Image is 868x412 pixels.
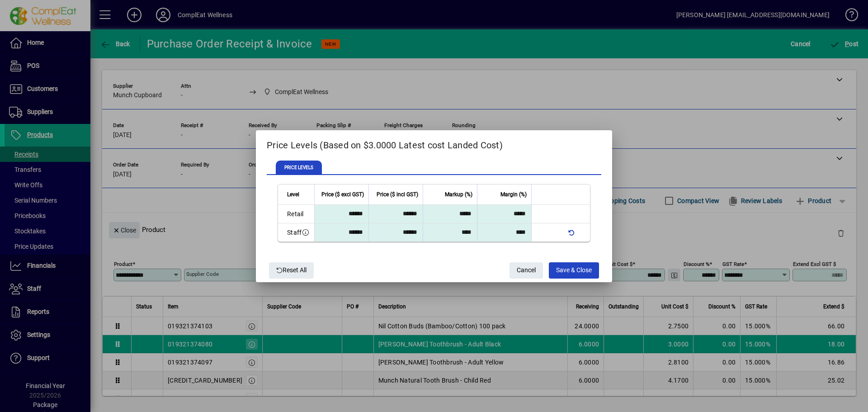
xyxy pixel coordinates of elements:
button: Cancel [509,262,543,279]
span: Price ($ excl GST) [321,189,364,199]
span: Save & Close [556,263,592,278]
td: Retail [278,205,314,223]
span: PRICE LEVELS [276,161,322,175]
button: Save & Close [549,262,599,279]
td: Staff [278,223,314,242]
span: Price ($ incl GST) [377,189,418,199]
button: Reset All [269,262,314,279]
span: Level [287,189,299,199]
span: Margin (%) [500,189,527,199]
span: Markup (%) [445,189,472,199]
span: Cancel [517,263,536,278]
h2: Price Levels (Based on $3.0000 Latest cost Landed Cost) [256,130,612,156]
span: Reset All [276,263,307,278]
